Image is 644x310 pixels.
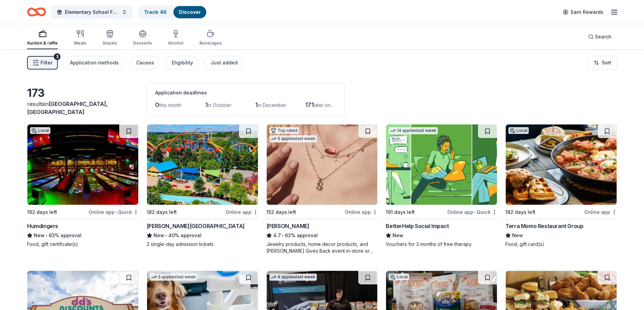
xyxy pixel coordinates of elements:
img: Image for Kendra Scott [267,124,378,205]
div: Local [389,274,409,280]
button: Eligibility [165,56,198,69]
button: Search [583,30,617,44]
div: 182 days left [505,208,535,216]
span: New [34,231,45,239]
div: 173 [27,86,139,100]
button: Alcohol [168,27,183,49]
div: Application methods [70,59,119,67]
div: Auction & raffle [27,40,58,46]
span: • [282,233,284,238]
button: Application methods [63,56,124,69]
div: 182 days left [27,208,57,216]
a: Earn Rewards [559,6,607,18]
img: Image for Terra Momo Restaurant Group [506,124,617,205]
button: Elementary School Fundraiser/ Tricky Tray [51,5,133,19]
button: Causes [129,56,160,69]
span: • [116,209,117,215]
div: [PERSON_NAME] [266,222,309,230]
div: Online app [584,208,617,216]
div: Food, gift certificate(s) [27,241,139,248]
span: 1 [205,101,208,108]
button: Filter3 [27,56,58,69]
div: BetterHelp Social Impact [386,222,449,230]
span: 171 [305,101,314,108]
div: 40% approval [147,231,258,239]
a: Home [27,4,46,20]
span: later on... [314,102,334,108]
span: New [392,231,403,239]
div: Causes [136,59,154,67]
div: Alcohol [168,40,183,46]
div: Humdingers [27,222,58,230]
button: Auction & raffle [27,27,58,49]
span: in [27,101,108,115]
button: Meals [74,27,86,49]
div: Eligibility [172,59,193,67]
img: Image for Dorney Park & Wildwater Kingdom [147,124,258,205]
div: 14 applies last week [389,127,438,134]
div: Online app [225,208,258,216]
div: results [27,100,139,116]
div: [PERSON_NAME][GEOGRAPHIC_DATA] [147,222,245,230]
div: Application deadlines [155,89,336,97]
button: Snacks [102,27,117,49]
div: Online app Quick [89,208,139,216]
span: • [46,233,47,238]
div: 4 applies last week [269,274,317,281]
span: • [165,233,167,238]
span: • [474,209,476,215]
span: Sort [602,59,611,67]
span: in December [258,102,286,108]
a: Image for Terra Momo Restaurant GroupLocal182 days leftOnline appTerra Momo Restaurant GroupNewFo... [505,124,617,248]
span: in October [208,102,231,108]
div: Local [508,127,529,134]
span: 4.7 [273,231,281,239]
button: Sort [588,56,617,69]
div: 152 days left [266,208,296,216]
div: Online app [345,208,378,216]
div: Meals [74,40,86,46]
div: 5 applies last week [269,135,317,142]
span: New [512,231,523,239]
span: Filter [41,59,52,67]
a: Discover [179,9,201,15]
div: Food, gift card(s) [505,241,617,248]
a: Image for Kendra ScottTop rated5 applieslast week152 days leftOnline app[PERSON_NAME]4.7•62% appr... [266,124,378,254]
div: 63% approval [27,231,139,239]
a: Image for BetterHelp Social Impact14 applieslast week191 days leftOnline app•QuickBetterHelp Soci... [386,124,497,248]
div: Just added [211,59,238,67]
span: Elementary School Fundraiser/ Tricky Tray [65,8,119,16]
div: Vouchers for 3 months of free therapy [386,241,497,248]
div: 191 days left [386,208,415,216]
div: 182 days left [147,208,177,216]
div: Snacks [102,40,117,46]
div: Local [30,127,50,134]
div: Online app Quick [447,208,497,216]
span: New [153,231,164,239]
span: this month [159,102,182,108]
span: 1 [255,101,258,108]
div: Terra Momo Restaurant Group [505,222,583,230]
button: Track· 46Discover [138,5,207,19]
button: Just added [204,56,243,69]
span: [GEOGRAPHIC_DATA], [GEOGRAPHIC_DATA] [27,101,108,115]
button: Beverages [199,27,222,49]
div: 62% approval [266,231,378,239]
a: Track· 46 [144,9,167,15]
a: Image for HumdingersLocal182 days leftOnline app•QuickHumdingersNew•63% approvalFood, gift certif... [27,124,139,248]
div: Beverages [199,40,222,46]
span: Search [595,33,612,41]
div: 3 [54,53,61,60]
img: Image for BetterHelp Social Impact [386,124,497,205]
a: Image for Dorney Park & Wildwater Kingdom182 days leftOnline app[PERSON_NAME][GEOGRAPHIC_DATA]New... [147,124,258,248]
div: Top rated [269,127,299,134]
div: Jewelry products, home decor products, and [PERSON_NAME] Gives Back event in-store or online (or ... [266,241,378,254]
div: 2 single-day admission tickets [147,241,258,248]
div: Desserts [133,40,152,46]
img: Image for Humdingers [27,124,138,205]
span: 0 [155,101,159,108]
div: 3 applies last week [150,274,197,281]
button: Desserts [133,27,152,49]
